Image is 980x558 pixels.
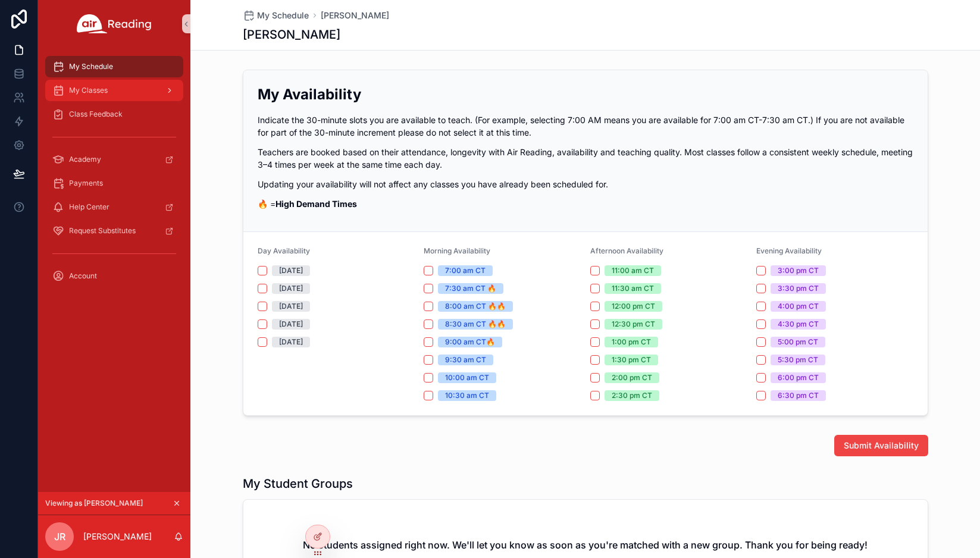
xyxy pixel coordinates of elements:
div: [DATE] [279,283,303,294]
div: 2:30 pm CT [612,390,652,401]
div: 10:00 am CT [445,372,489,383]
div: 1:30 pm CT [612,355,651,365]
span: Request Substitutes [69,226,136,236]
div: 1:00 pm CT [612,337,651,347]
a: Class Feedback [45,104,183,125]
a: My Schedule [45,56,183,77]
div: 3:00 pm CT [778,265,819,276]
h1: My Student Groups [243,475,353,492]
span: Viewing as [PERSON_NAME] [45,499,143,508]
div: 5:30 pm CT [778,355,818,365]
span: My Schedule [69,62,113,71]
div: 12:00 pm CT [612,301,655,312]
a: Account [45,265,183,287]
span: Academy [69,155,101,164]
a: My Classes [45,80,183,101]
a: Help Center [45,196,183,218]
div: 7:30 am CT 🔥 [445,283,496,294]
img: App logo [77,14,152,33]
button: Submit Availability [834,435,928,456]
a: My Schedule [243,10,309,21]
div: scrollable content [38,48,190,302]
a: Payments [45,173,183,194]
div: 2:00 pm CT [612,372,652,383]
p: 🔥 = [258,198,913,210]
a: Request Substitutes [45,220,183,242]
div: 5:00 pm CT [778,337,818,347]
h2: My Availability [258,84,913,104]
p: [PERSON_NAME] [83,531,152,543]
div: 4:30 pm CT [778,319,819,330]
a: Academy [45,149,183,170]
div: 6:30 pm CT [778,390,819,401]
div: [DATE] [279,319,303,330]
div: 6:00 pm CT [778,372,819,383]
span: Help Center [69,202,109,212]
strong: High Demand Times [275,199,357,209]
span: Submit Availability [844,440,919,452]
p: Teachers are booked based on their attendance, longevity with Air Reading, availability and teach... [258,146,913,171]
div: [DATE] [279,337,303,347]
a: [PERSON_NAME] [321,10,389,21]
span: Account [69,271,97,281]
span: Afternoon Availability [590,246,663,255]
span: My Classes [69,86,108,95]
span: JR [54,529,65,544]
div: [DATE] [279,265,303,276]
div: 7:00 am CT [445,265,486,276]
div: 12:30 pm CT [612,319,655,330]
div: 8:00 am CT 🔥🔥 [445,301,506,312]
div: 8:30 am CT 🔥🔥 [445,319,506,330]
div: 4:00 pm CT [778,301,819,312]
span: Class Feedback [69,109,123,119]
div: 9:00 am CT🔥 [445,337,495,347]
div: [DATE] [279,301,303,312]
p: Indicate the 30-minute slots you are available to teach. (For example, selecting 7:00 AM means yo... [258,114,913,139]
div: 11:30 am CT [612,283,654,294]
div: 10:30 am CT [445,390,489,401]
span: Payments [69,178,103,188]
span: Day Availability [258,246,310,255]
h1: [PERSON_NAME] [243,26,340,43]
span: My Schedule [257,10,309,21]
div: 9:30 am CT [445,355,486,365]
h2: No students assigned right now. We'll let you know as soon as you're matched with a new group. Th... [303,538,868,552]
div: 3:30 pm CT [778,283,819,294]
div: 11:00 am CT [612,265,654,276]
p: Updating your availability will not affect any classes you have already been scheduled for. [258,178,913,190]
span: Morning Availability [424,246,490,255]
span: Evening Availability [756,246,822,255]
